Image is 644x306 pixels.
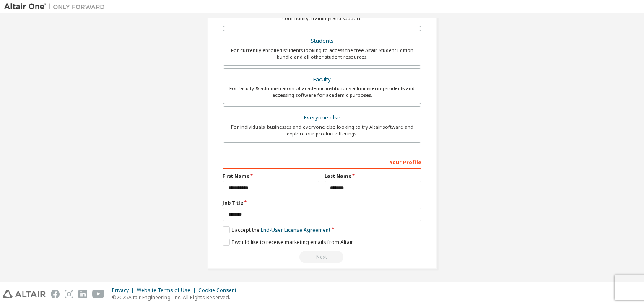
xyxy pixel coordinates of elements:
[4,3,109,11] img: Altair One
[228,85,416,99] div: For faculty & administrators of academic institutions administering students and accessing softwa...
[65,290,73,298] img: instagram.svg
[92,290,104,298] img: youtube.svg
[223,200,421,206] label: Job Title
[325,173,421,179] label: Last Name
[228,124,416,137] div: For individuals, businesses and everyone else looking to try Altair software and explore our prod...
[137,287,198,294] div: Website Terms of Use
[51,290,60,298] img: facebook.svg
[3,290,46,298] img: altair_logo.svg
[198,287,241,294] div: Cookie Consent
[78,290,87,298] img: linkedin.svg
[112,294,241,301] p: © 2025 Altair Engineering, Inc. All Rights Reserved.
[223,251,421,263] div: Read and acccept EULA to continue
[223,226,330,233] label: I accept the
[228,74,416,86] div: Faculty
[228,112,416,124] div: Everyone else
[223,173,319,179] label: First Name
[228,35,416,47] div: Students
[223,239,353,246] label: I would like to receive marketing emails from Altair
[228,47,416,60] div: For currently enrolled students looking to access the free Altair Student Edition bundle and all ...
[261,226,330,233] a: End-User License Agreement
[112,287,137,294] div: Privacy
[223,155,421,169] div: Your Profile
